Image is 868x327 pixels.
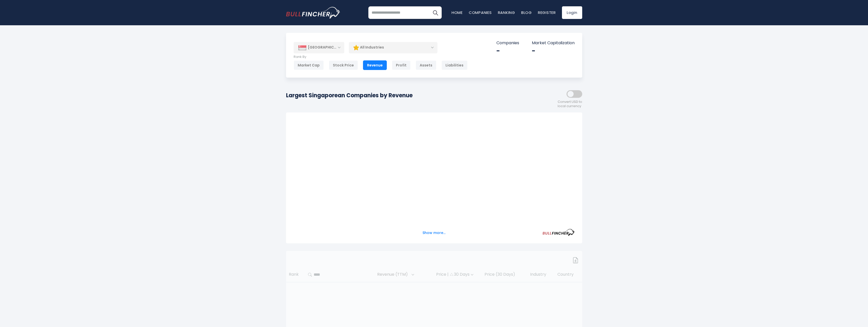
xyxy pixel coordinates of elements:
[419,229,449,237] button: Show more...
[452,10,463,15] a: Home
[286,91,413,100] h1: Largest Singaporean Companies by Revenue
[294,60,324,70] div: Market Cap
[329,60,358,70] div: Stock Price
[416,60,436,70] div: Assets
[496,47,519,55] div: -
[441,60,468,70] div: Liabilities
[286,7,340,18] a: Go to homepage
[558,100,582,108] span: Convert USD to local currency
[392,60,411,70] div: Profit
[538,10,556,15] a: Register
[498,10,515,15] a: Ranking
[532,47,575,55] div: -
[294,42,344,53] div: [GEOGRAPHIC_DATA]
[521,10,532,15] a: Blog
[349,42,437,53] div: All Industries
[286,7,340,18] img: bullfincher logo
[532,40,575,46] p: Market Capitalization
[363,60,387,70] div: Revenue
[496,40,519,46] p: Companies
[469,10,492,15] a: Companies
[429,6,442,19] button: Search
[294,55,468,59] p: Rank By
[562,6,582,19] a: Login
